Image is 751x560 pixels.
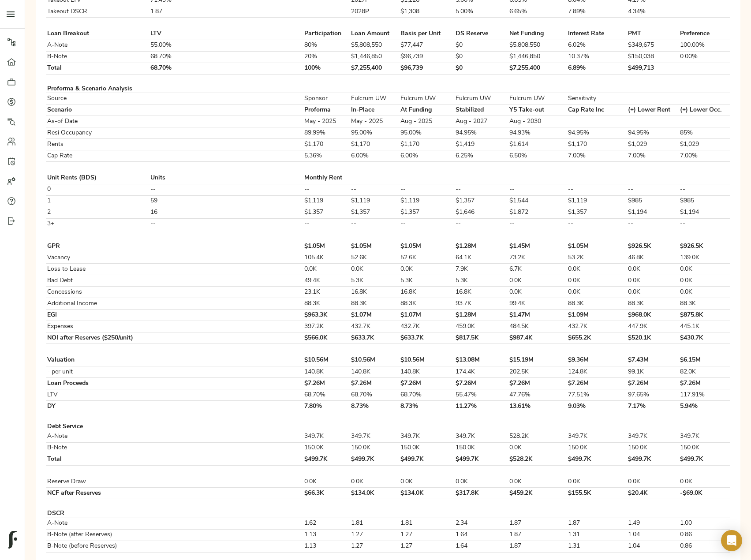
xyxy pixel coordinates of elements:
[400,442,455,454] td: 150.0K
[627,321,679,332] td: 447.9K
[350,366,399,378] td: 140.8K
[455,321,508,332] td: 459.0K
[627,218,679,230] td: --
[508,195,567,207] td: $1,544
[627,6,679,18] td: 4.34%
[679,252,730,264] td: 139.0K
[508,150,567,162] td: 6.50%
[455,63,508,74] td: $0
[303,252,350,264] td: 105.4K
[455,6,508,18] td: 5.00%
[679,355,730,366] td: $6.15M
[508,218,567,230] td: --
[627,195,679,207] td: $985
[627,105,679,116] td: (+) Lower Rent
[303,195,350,207] td: $1,119
[567,241,627,252] td: $1.05M
[350,241,399,252] td: $1.05M
[400,63,455,74] td: $96,739
[350,389,399,401] td: 68.70%
[400,298,455,310] td: 88.3K
[627,355,679,366] td: $7.43M
[350,207,399,218] td: $1,357
[400,389,455,401] td: 68.70%
[627,207,679,218] td: $1,194
[46,51,149,63] td: B-Note
[303,150,350,162] td: 5.36%
[400,378,455,389] td: $7.26M
[508,241,567,252] td: $1.45M
[455,150,508,162] td: 6.25%
[567,366,627,378] td: 124.8K
[303,139,350,150] td: $1,170
[400,207,455,218] td: $1,357
[455,366,508,378] td: 174.4K
[46,184,149,195] td: 0
[46,442,149,454] td: B-Note
[400,401,455,412] td: 8.73%
[350,298,399,310] td: 88.3K
[46,454,149,465] td: Total
[303,366,350,378] td: 140.8K
[350,63,399,74] td: $7,255,400
[508,252,567,264] td: 73.2K
[627,310,679,321] td: $968.0K
[455,264,508,275] td: 7.9K
[455,40,508,51] td: $0
[400,332,455,344] td: $633.7K
[508,207,567,218] td: $1,872
[679,310,730,321] td: $875.8K
[567,378,627,389] td: $7.26M
[455,298,508,310] td: 93.7K
[455,29,508,40] td: DS Reserve
[46,139,149,150] td: Rents
[350,321,399,332] td: 432.7K
[455,127,508,139] td: 94.95%
[567,139,627,150] td: $1,170
[149,184,303,195] td: --
[149,195,303,207] td: 59
[303,218,350,230] td: --
[679,332,730,344] td: $430.7K
[350,218,399,230] td: --
[46,6,149,18] td: Takeout DSCR
[400,454,455,465] td: $499.7K
[508,310,567,321] td: $1.47M
[679,321,730,332] td: 445.1K
[679,275,730,287] td: 0.0K
[350,378,399,389] td: $7.26M
[400,195,455,207] td: $1,119
[400,29,455,40] td: Basis per Unit
[455,389,508,401] td: 55.47%
[46,218,149,230] td: 3+
[46,116,149,127] td: As-of Date
[455,252,508,264] td: 64.1K
[400,321,455,332] td: 432.7K
[455,287,508,298] td: 16.8K
[567,442,627,454] td: 150.0K
[303,29,350,40] td: Participation
[303,355,350,366] td: $10.56M
[350,310,399,321] td: $1.07M
[303,378,350,389] td: $7.26M
[679,298,730,310] td: 88.3K
[679,40,730,51] td: 100.00%
[508,116,567,127] td: Aug - 2030
[303,442,350,454] td: 150.0K
[679,389,730,401] td: 117.91%
[303,431,350,442] td: 349.7K
[350,431,399,442] td: 349.7K
[8,531,17,549] img: logo
[46,401,149,412] td: DY
[46,275,149,287] td: Bad Debt
[303,116,350,127] td: May - 2025
[508,355,567,366] td: $15.19M
[455,378,508,389] td: $7.26M
[627,63,679,74] td: $499,713
[567,264,627,275] td: 0.0K
[46,40,149,51] td: A-Note
[350,287,399,298] td: 16.8K
[679,287,730,298] td: 0.0K
[350,29,399,40] td: Loan Amount
[149,40,303,51] td: 55.00%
